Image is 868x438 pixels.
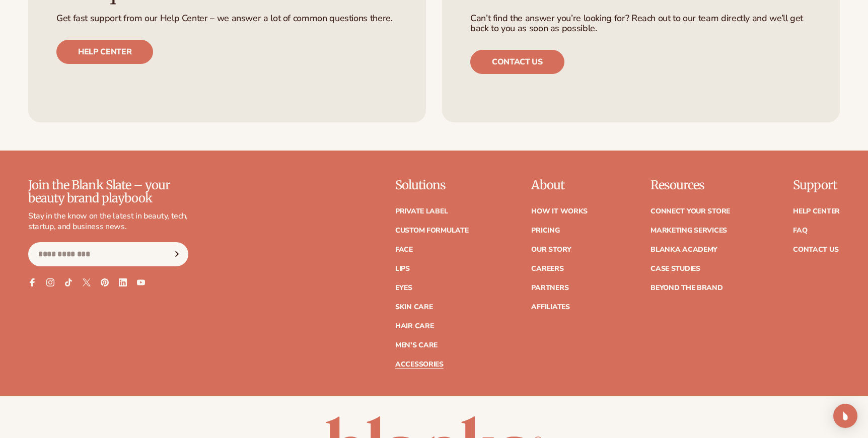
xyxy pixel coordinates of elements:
a: Hair Care [395,323,433,330]
p: Get fast support from our Help Center – we answer a lot of common questions there. [56,14,398,24]
button: Subscribe [166,242,188,266]
a: Private label [395,208,448,215]
p: Resources [650,179,730,192]
a: Marketing services [650,227,727,234]
a: Case Studies [650,265,700,272]
a: Contact Us [793,246,838,253]
a: Our Story [531,246,571,253]
a: Careers [531,265,563,272]
a: Partners [531,284,568,291]
a: Skin Care [395,304,432,311]
a: Custom formulate [395,227,469,234]
p: Support [793,179,840,192]
a: Connect your store [650,208,730,215]
a: Face [395,246,413,253]
a: FAQ [793,227,807,234]
p: Join the Blank Slate – your beauty brand playbook [28,179,188,205]
p: Stay in the know on the latest in beauty, tech, startup, and business news. [28,211,188,232]
div: Open Intercom Messenger [833,404,857,428]
a: Pricing [531,227,559,234]
a: How It Works [531,208,588,215]
a: Blanka Academy [650,246,717,253]
a: Help center [56,40,153,64]
a: Affiliates [531,304,569,311]
p: Solutions [395,179,469,192]
a: Eyes [395,284,412,291]
a: Men's Care [395,342,438,349]
a: Contact us [470,50,564,74]
p: Can’t find the answer you’re looking for? Reach out to our team directly and we’ll get back to yo... [470,14,812,34]
a: Beyond the brand [650,284,723,291]
a: Lips [395,265,410,272]
a: Help Center [793,208,840,215]
a: Accessories [395,361,444,368]
p: About [531,179,588,192]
